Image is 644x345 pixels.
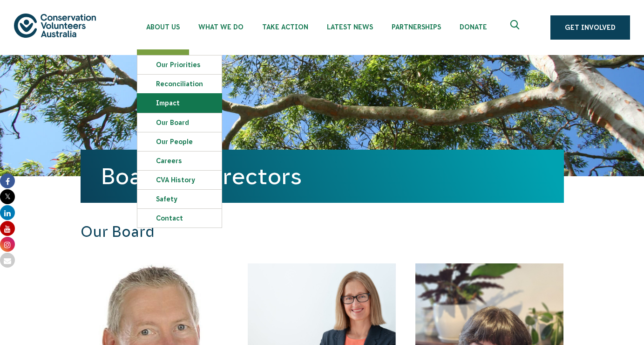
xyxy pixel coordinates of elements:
[262,23,308,31] span: Take Action
[14,14,96,37] img: logo.svg
[137,94,222,112] a: Impact
[146,23,180,31] span: About Us
[101,164,543,189] h1: Board of Directors
[137,190,222,208] a: Safety
[505,16,527,39] button: Expand search box Close search box
[137,75,222,93] a: Reconciliation
[550,15,630,40] a: Get Involved
[392,23,441,31] span: Partnerships
[137,152,222,170] a: Careers
[137,55,222,74] a: Our Priorities
[137,209,222,228] a: Contact
[81,223,438,241] h3: Our Board
[137,113,222,132] a: Our Board
[198,23,244,31] span: What We Do
[137,132,222,151] a: Our People
[327,23,373,31] span: Latest News
[460,23,487,31] span: Donate
[510,20,522,35] span: Expand search box
[137,171,222,189] a: CVA history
